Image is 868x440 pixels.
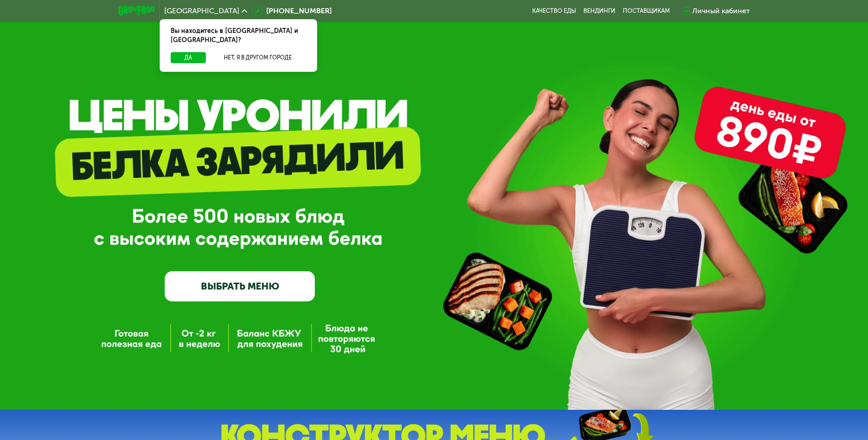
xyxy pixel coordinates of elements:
a: Качество еды [532,7,576,15]
div: Личный кабинет [692,5,750,16]
button: Да [171,52,206,63]
div: поставщикам [623,7,670,15]
a: Вендинги [583,7,615,15]
a: ВЫБРАТЬ МЕНЮ [165,271,315,301]
a: [PHONE_NUMBER] [252,5,332,16]
div: Вы находитесь в [GEOGRAPHIC_DATA] и [GEOGRAPHIC_DATA]? [160,19,317,52]
button: Нет, я в другом городе [210,52,306,63]
span: [GEOGRAPHIC_DATA] [164,7,239,15]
